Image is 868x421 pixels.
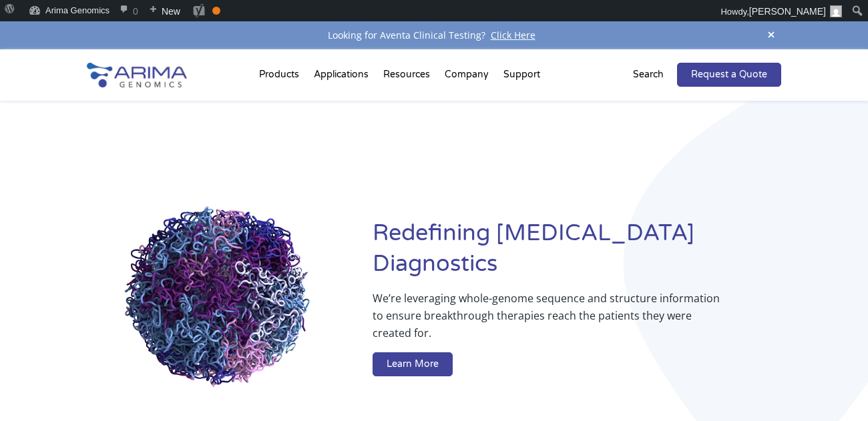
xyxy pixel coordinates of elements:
span: [PERSON_NAME] [749,6,826,17]
a: Click Here [485,29,541,41]
div: Looking for Aventa Clinical Testing? [87,27,781,44]
a: Request a Quote [677,63,781,87]
div: OK [212,7,220,15]
h1: Redefining [MEDICAL_DATA] Diagnostics [373,218,781,290]
p: We’re leveraging whole-genome sequence and structure information to ensure breakthrough therapies... [373,290,728,352]
img: Arima-Genomics-logo [87,63,187,87]
a: Learn More [373,352,453,376]
p: Search [633,66,664,83]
